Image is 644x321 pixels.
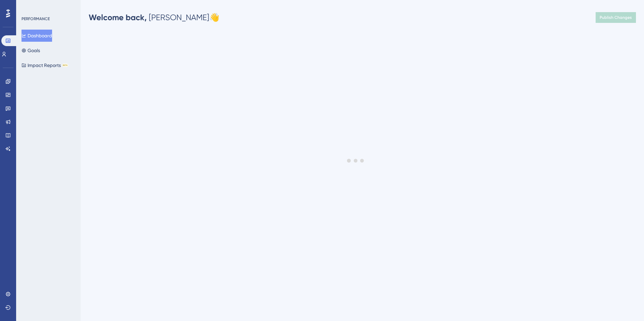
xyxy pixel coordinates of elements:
div: PERFORMANCE [22,16,50,22]
div: BETA [62,64,68,67]
button: Impact ReportsBETA [22,59,68,71]
button: Publish Changes [596,12,636,23]
button: Goals [22,44,40,57]
span: Welcome back, [89,12,147,22]
span: Publish Changes [600,15,632,20]
div: [PERSON_NAME] 👋 [89,12,219,23]
button: Dashboard [22,30,52,42]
